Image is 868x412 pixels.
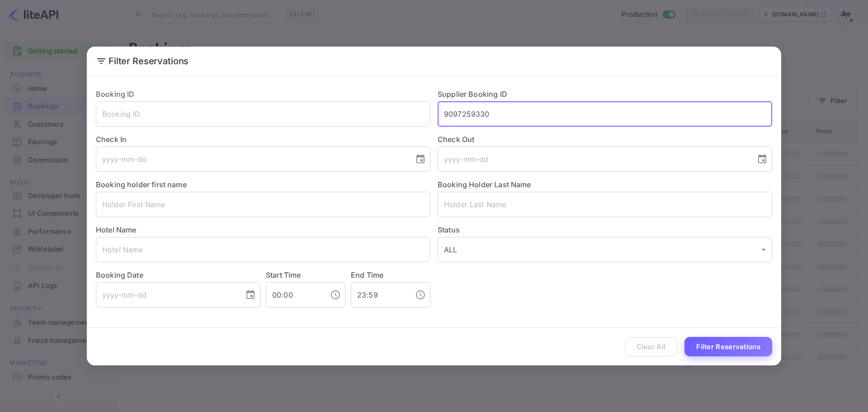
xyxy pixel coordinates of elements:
[96,134,430,145] label: Check In
[96,225,137,234] label: Hotel Name
[96,90,135,99] label: Booking ID
[96,147,408,172] input: yyyy-mm-dd
[241,286,259,304] button: Choose date
[438,224,772,235] label: Status
[351,282,408,308] input: hh:mm
[438,237,772,262] div: ALL
[411,286,429,304] button: Choose time, selected time is 11:59 PM
[438,147,750,172] input: yyyy-mm-dd
[96,270,260,280] label: Booking Date
[87,47,781,76] h2: Filter Reservations
[351,270,383,279] label: End Time
[753,150,771,168] button: Choose date
[411,150,429,168] button: Choose date
[266,270,301,279] label: Start Time
[266,282,323,308] input: hh:mm
[438,192,772,217] input: Holder Last Name
[96,192,430,217] input: Holder First Name
[684,337,772,356] button: Filter Reservations
[96,237,430,262] input: Hotel Name
[96,282,238,308] input: yyyy-mm-dd
[326,286,344,304] button: Choose time, selected time is 12:00 AM
[438,134,772,145] label: Check Out
[438,101,772,127] input: Supplier Booking ID
[438,90,507,99] label: Supplier Booking ID
[96,101,430,127] input: Booking ID
[96,180,187,189] label: Booking holder first name
[438,180,531,189] label: Booking Holder Last Name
